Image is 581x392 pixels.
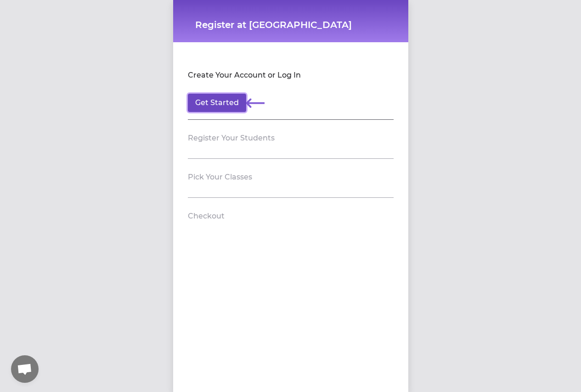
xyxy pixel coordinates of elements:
h2: Register Your Students [188,133,275,144]
button: Get Started [188,94,246,112]
div: Open chat [11,355,39,383]
h2: Create Your Account or Log In [188,70,301,81]
h2: Checkout [188,211,225,222]
h1: Register at [GEOGRAPHIC_DATA] [195,18,386,31]
h2: Pick Your Classes [188,172,252,183]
